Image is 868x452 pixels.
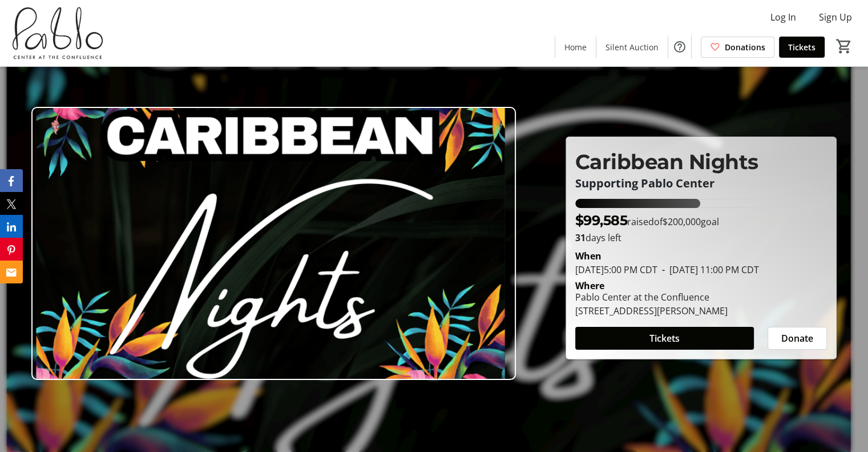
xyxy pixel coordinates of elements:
span: $99,585 [575,212,628,229]
span: 31 [575,231,586,244]
div: 49.79288% of fundraising goal reached [575,199,827,208]
span: [DATE] 5:00 PM CDT [575,263,657,276]
span: Silent Auction [605,41,659,53]
div: Pablo Center at the Confluence [575,290,728,304]
div: When [575,249,601,263]
p: days left [575,231,827,245]
p: raised of goal [575,210,720,231]
span: [DATE] 11:00 PM CDT [657,263,759,276]
button: Cart [834,36,854,57]
button: Donate [768,327,827,350]
span: Sign Up [819,10,852,24]
span: $200,000 [663,215,701,228]
p: Supporting Pablo Center [575,177,827,190]
span: - [657,263,669,276]
div: Where [575,281,604,290]
img: Campaign CTA Media Photo [31,107,516,380]
span: Donations [725,41,765,53]
button: Sign Up [810,8,861,26]
button: Tickets [575,327,754,350]
button: Log In [761,8,805,26]
a: Tickets [779,37,825,58]
span: Log In [770,10,796,24]
span: Tickets [788,41,815,53]
a: Silent Auction [596,37,668,58]
a: Home [555,37,596,58]
a: Donations [701,37,774,58]
span: Caribbean Nights [575,149,758,174]
img: Pablo Center's Logo [7,5,108,62]
button: Help [668,35,691,58]
span: Home [564,41,587,53]
span: Tickets [649,331,680,345]
div: [STREET_ADDRESS][PERSON_NAME] [575,304,728,318]
span: Donate [781,331,813,345]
